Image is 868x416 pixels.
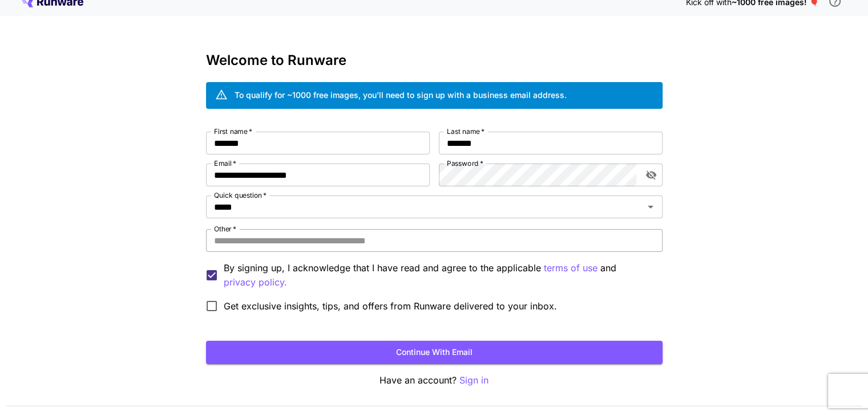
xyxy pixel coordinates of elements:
h3: Welcome to Runware [206,52,663,68]
button: toggle password visibility [641,165,661,185]
label: Email [214,158,236,168]
span: Get exclusive insights, tips, and offers from Runware delivered to your inbox. [224,299,557,313]
button: Continue with email [206,341,663,364]
p: privacy policy. [224,275,287,289]
div: To qualify for ~1000 free images, you’ll need to sign up with a business email address. [235,89,567,101]
label: Other [214,224,236,234]
label: First name [214,127,252,136]
p: By signing up, I acknowledge that I have read and agree to the applicable and [224,261,653,289]
label: Last name [447,127,485,136]
label: Password [447,158,483,168]
button: Open [643,199,659,215]
button: Sign in [459,373,488,388]
p: terms of use [544,261,597,275]
button: By signing up, I acknowledge that I have read and agree to the applicable and privacy policy. [544,261,597,275]
p: Have an account? [206,373,663,388]
button: By signing up, I acknowledge that I have read and agree to the applicable terms of use and [224,275,287,289]
label: Quick question [214,190,267,200]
